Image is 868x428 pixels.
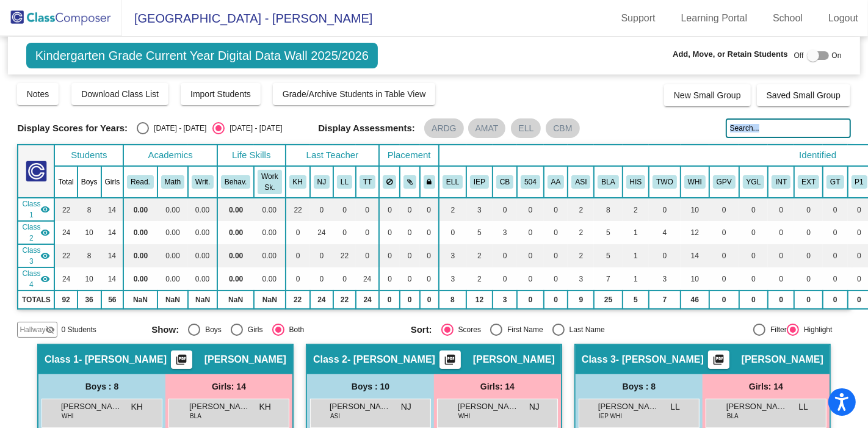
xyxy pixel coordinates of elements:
button: Writ. [192,175,214,189]
td: 24 [310,221,333,244]
td: 46 [681,291,709,309]
span: - [PERSON_NAME] [616,354,704,366]
th: TWO OR MORE [649,166,681,198]
td: 2 [466,244,493,267]
button: IEP [470,175,489,189]
td: 5 [594,244,622,267]
th: Center Based [493,166,517,198]
td: NaN [217,291,254,309]
td: 0 [739,198,769,221]
mat-icon: visibility [40,251,50,261]
button: AA [548,175,565,189]
span: NJ [529,401,540,413]
td: 2 [568,244,594,267]
th: Last Teacher [286,145,380,166]
td: 0.00 [217,198,254,221]
span: [PERSON_NAME] [458,401,519,413]
button: WHI [684,175,706,189]
td: 14 [101,267,124,291]
td: 0 [379,291,400,309]
td: 0 [794,221,823,244]
td: 0 [823,267,847,291]
td: 0.00 [254,244,285,267]
td: 0 [493,267,517,291]
td: 0 [739,244,769,267]
span: New Small Group [674,90,741,100]
td: 10 [681,198,709,221]
td: 0 [544,198,568,221]
th: Boys [78,166,101,198]
td: 0.00 [123,267,157,291]
td: 0 [823,198,847,221]
td: Tina Thompson - T THOMPSON [18,267,54,291]
td: 0 [356,244,379,267]
th: Introvert [768,166,794,198]
input: Search... [726,118,851,138]
td: 0 [649,244,681,267]
mat-icon: visibility [40,205,50,214]
button: Work Sk. [258,170,281,194]
td: 2 [466,267,493,291]
td: 2 [568,221,594,244]
td: 0 [823,221,847,244]
td: 5 [623,291,649,309]
button: Download Class List [71,83,168,105]
td: 0 [420,291,439,309]
td: 0 [310,198,333,221]
th: English Language Learner [439,166,466,198]
span: - [PERSON_NAME] [79,354,167,366]
mat-radio-group: Select an option [411,324,661,336]
a: Learning Portal [671,9,758,28]
td: 0 [286,221,310,244]
td: 3 [439,267,466,291]
th: Extrovert [794,166,823,198]
td: 1 [623,267,649,291]
div: Both [284,324,305,335]
span: Off [794,50,804,61]
td: 0.00 [123,221,157,244]
td: 0 [794,267,823,291]
td: 0.00 [254,198,285,221]
button: GPV [713,175,736,189]
td: 0 [379,267,400,291]
td: NaN [254,291,285,309]
td: 0 [420,221,439,244]
div: Girls: 14 [434,374,561,399]
button: TT [360,175,375,189]
td: 5 [466,221,493,244]
td: 2 [568,198,594,221]
th: Students [54,145,123,166]
button: Print Students Details [171,350,192,369]
a: Support [612,9,665,28]
th: AMERICAN INDIAN OR ALASKA NATIVE [544,166,568,198]
div: Boys : 8 [576,374,703,399]
td: 22 [333,291,356,309]
td: 0 [768,244,794,267]
th: Keep with students [400,166,420,198]
button: TWO [653,175,677,189]
td: 7 [649,291,681,309]
mat-chip: ELL [511,118,541,138]
td: 0.00 [188,244,217,267]
th: 504 Plan [517,166,544,198]
td: 12 [466,291,493,309]
td: NaN [188,291,217,309]
td: 0 [544,291,568,309]
th: Katie Hager [286,166,310,198]
td: 0 [286,244,310,267]
button: BLA [598,175,618,189]
td: 0 [768,198,794,221]
button: 504 [521,175,540,189]
mat-chip: ARDG [424,118,463,138]
span: Kindergarten Grade Current Year Digital Data Wall 2025/2026 [26,43,378,68]
td: 0 [544,244,568,267]
td: 0.00 [123,198,157,221]
td: 0 [739,267,769,291]
button: ELL [443,175,463,189]
td: 22 [333,244,356,267]
mat-chip: CBM [546,118,579,138]
td: 0 [356,221,379,244]
th: Academics [123,145,217,166]
td: 0.00 [188,267,217,291]
td: 10 [78,267,101,291]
